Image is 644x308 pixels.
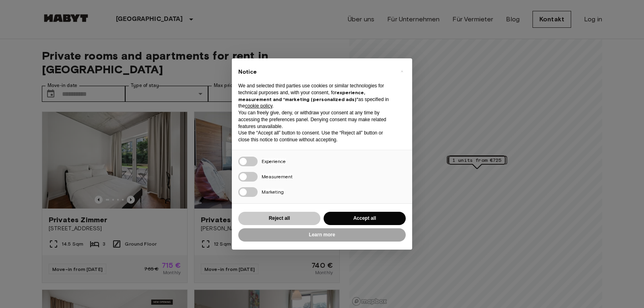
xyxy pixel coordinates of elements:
button: Learn more [238,228,406,242]
strong: experience, measurement and “marketing (personalized ads)” [238,89,365,102]
span: × [400,66,403,76]
button: Reject all [238,212,320,225]
h2: Notice [238,68,393,76]
p: We and selected third parties use cookies or similar technologies for technical purposes and, wit... [238,83,393,110]
span: Measurement [262,174,293,180]
p: Use the “Accept all” button to consent. Use the “Reject all” button or close this notice to conti... [238,130,393,143]
button: Close this notice [395,65,408,78]
p: You can freely give, deny, or withdraw your consent at any time by accessing the preferences pane... [238,110,393,130]
button: Accept all [324,212,406,225]
a: cookie policy [245,103,272,109]
span: Marketing [262,189,284,195]
span: Experience [262,158,286,164]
